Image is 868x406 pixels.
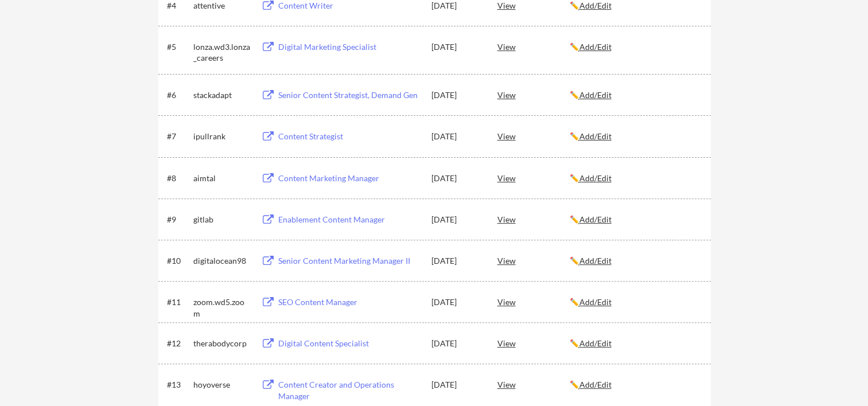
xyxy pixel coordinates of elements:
[431,41,482,53] div: [DATE]
[167,379,189,391] div: #13
[570,255,700,267] div: ✏️
[278,296,421,308] div: SEO Content Manager
[193,173,251,184] div: aimtal
[431,89,482,101] div: [DATE]
[570,173,700,184] div: ✏️
[167,296,189,308] div: #11
[497,36,570,57] div: View
[579,214,612,224] u: Add/Edit
[570,41,700,53] div: ✏️
[570,296,700,308] div: ✏️
[193,131,251,142] div: ipullrank
[278,255,421,267] div: Senior Content Marketing Manager II
[579,256,612,266] u: Add/Edit
[497,84,570,105] div: View
[278,89,421,101] div: Senior Content Strategist, Demand Gen
[167,338,189,349] div: #12
[579,131,612,141] u: Add/Edit
[579,338,612,348] u: Add/Edit
[579,297,612,307] u: Add/Edit
[278,379,421,401] div: Content Creator and Operations Manager
[167,131,189,142] div: #7
[579,90,612,100] u: Add/Edit
[579,173,612,183] u: Add/Edit
[497,291,570,312] div: View
[579,42,612,52] u: Add/Edit
[431,173,482,184] div: [DATE]
[431,255,482,267] div: [DATE]
[167,41,189,53] div: #5
[579,380,612,389] u: Add/Edit
[278,173,421,184] div: Content Marketing Manager
[497,250,570,271] div: View
[431,131,482,142] div: [DATE]
[570,131,700,142] div: ✏️
[497,209,570,229] div: View
[431,214,482,225] div: [DATE]
[570,214,700,225] div: ✏️
[278,338,421,349] div: Digital Content Specialist
[497,126,570,146] div: View
[497,374,570,395] div: View
[167,214,189,225] div: #9
[193,338,251,349] div: therabodycorp
[193,379,251,391] div: hoyoverse
[167,89,189,101] div: #6
[278,131,421,142] div: Content Strategist
[278,214,421,225] div: Enablement Content Manager
[431,296,482,308] div: [DATE]
[497,167,570,188] div: View
[570,89,700,101] div: ✏️
[497,333,570,353] div: View
[579,1,612,10] u: Add/Edit
[278,41,421,53] div: Digital Marketing Specialist
[193,89,251,101] div: stackadapt
[193,255,251,267] div: digitalocean98
[193,296,251,319] div: zoom.wd5.zoom
[431,338,482,349] div: [DATE]
[167,255,189,267] div: #10
[570,379,700,391] div: ✏️
[193,214,251,225] div: gitlab
[167,173,189,184] div: #8
[193,41,251,64] div: lonza.wd3.lonza_careers
[431,379,482,391] div: [DATE]
[570,338,700,349] div: ✏️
